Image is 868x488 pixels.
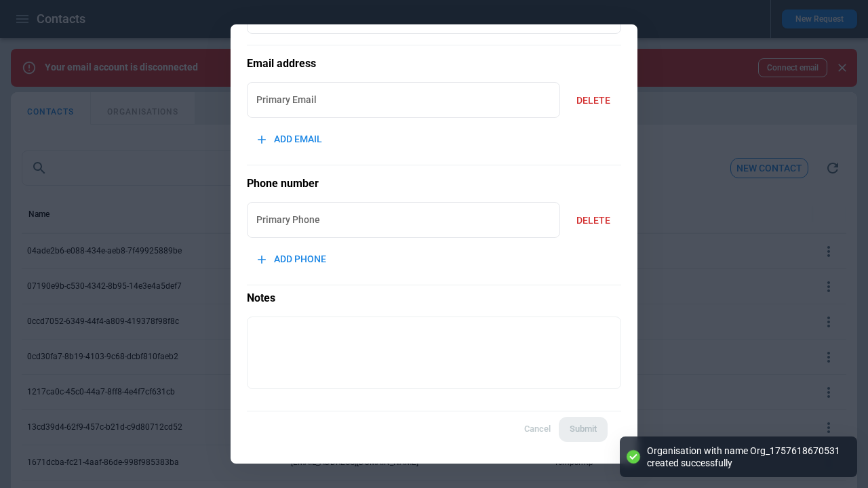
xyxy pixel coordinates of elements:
div: Organisation with name Org_1757618670531 created successfully [647,445,844,469]
p: Notes [247,285,621,306]
h5: Phone number [247,176,621,191]
button: ADD PHONE [247,245,337,274]
button: ADD EMAIL [247,125,333,154]
button: DELETE [566,86,621,115]
button: DELETE [566,206,621,235]
h5: Email address [247,56,621,71]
